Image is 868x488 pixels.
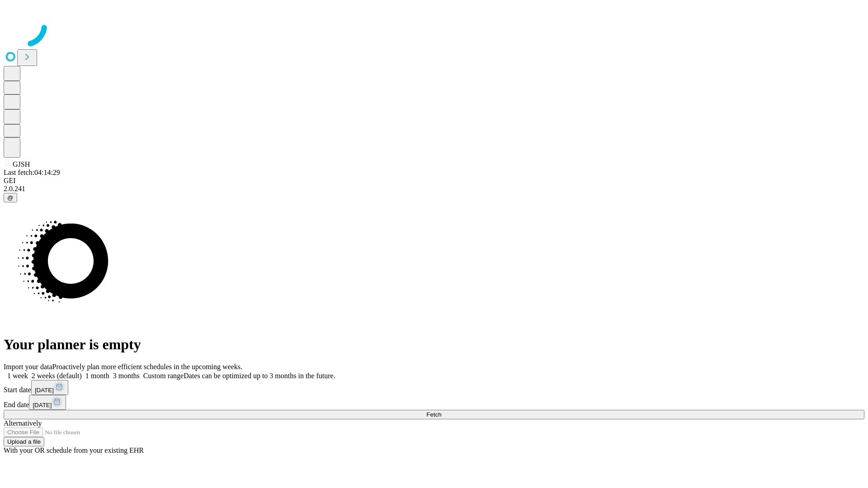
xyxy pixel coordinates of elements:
[143,372,184,380] span: Custom range
[4,363,52,371] span: Import your data
[35,387,54,394] span: [DATE]
[52,363,242,371] span: Proactively plan more efficient schedules in the upcoming weeks.
[4,410,864,419] button: Fetch
[31,380,68,395] button: [DATE]
[4,395,864,410] div: End date
[426,411,441,418] span: Fetch
[7,194,14,201] span: @
[4,437,44,446] button: Upload a file
[4,185,864,193] div: 2.0.241
[7,372,28,380] span: 1 week
[13,160,30,168] span: GJSH
[4,380,864,395] div: Start date
[184,372,335,380] span: Dates can be optimized up to 3 months in the future.
[113,372,140,380] span: 3 months
[85,372,109,380] span: 1 month
[4,446,144,454] span: With your OR schedule from your existing EHR
[33,402,52,408] span: [DATE]
[4,419,42,427] span: Alternatively
[29,395,66,410] button: [DATE]
[4,336,864,353] h1: Your planner is empty
[32,372,82,380] span: 2 weeks (default)
[4,177,864,185] div: GEI
[4,169,60,176] span: Last fetch: 04:14:29
[4,193,17,202] button: @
